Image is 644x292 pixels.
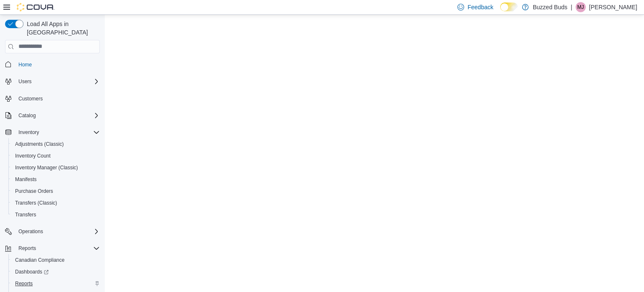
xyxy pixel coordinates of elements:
span: Inventory Count [12,151,100,161]
a: Purchase Orders [12,186,57,196]
span: Operations [18,228,43,235]
span: Users [15,76,100,87]
button: Inventory [2,126,103,138]
span: Transfers (Classic) [12,198,100,208]
span: Catalog [15,110,100,121]
span: Home [18,61,32,68]
span: Inventory Manager (Classic) [15,164,78,171]
span: Feedback [467,3,493,11]
button: Inventory Manager (Classic) [8,162,103,174]
button: Home [2,58,103,71]
span: Operations [15,226,100,237]
button: Transfers (Classic) [8,197,103,209]
button: Customers [2,92,103,105]
button: Canadian Compliance [8,254,103,266]
button: Reports [15,243,39,253]
span: Purchase Orders [12,186,100,196]
p: | [571,2,572,12]
span: Adjustments (Classic) [12,139,100,149]
button: Operations [2,226,103,237]
button: Operations [15,226,47,237]
button: Inventory [15,127,42,137]
button: Catalog [2,110,103,121]
img: Cova [17,3,55,11]
button: Transfers [8,209,103,221]
a: Adjustments (Classic) [12,139,67,149]
span: Transfers (Classic) [15,200,57,206]
span: Reports [15,243,100,253]
span: Inventory Count [15,153,51,159]
span: Adjustments (Classic) [15,141,64,147]
span: Inventory [18,129,39,136]
span: Reports [12,279,100,289]
span: Dashboards [15,268,49,275]
button: Adjustments (Classic) [8,138,103,150]
span: Inventory Manager (Classic) [12,163,100,173]
span: Manifests [12,174,100,184]
a: Customers [15,94,46,104]
a: Dashboards [12,267,52,277]
a: Home [15,60,35,70]
a: Transfers [12,210,39,220]
button: Users [15,76,35,87]
button: Catalog [15,110,39,121]
p: Buzzed Buds [533,2,568,12]
span: MJ [577,2,584,12]
button: Inventory Count [8,150,103,162]
span: Transfers [15,211,36,218]
span: Purchase Orders [15,188,53,195]
p: [PERSON_NAME] [589,2,637,12]
button: Users [2,76,103,87]
a: Inventory Count [12,151,54,161]
a: Inventory Manager (Classic) [12,163,81,173]
a: Transfers (Classic) [12,198,60,208]
button: Manifests [8,174,103,185]
a: Reports [12,279,36,289]
span: Dark Mode [500,11,501,12]
div: Maggie Jerstad [576,2,586,12]
input: Dark Mode [500,3,518,11]
button: Purchase Orders [8,185,103,197]
span: Dashboards [12,267,100,277]
span: Manifests [15,176,36,183]
span: Reports [18,245,36,252]
span: Inventory [15,127,100,137]
a: Manifests [12,174,40,184]
span: Reports [15,280,33,287]
span: Transfers [12,210,100,220]
a: Dashboards [8,266,103,278]
span: Home [15,59,100,70]
span: Load All Apps in [GEOGRAPHIC_DATA] [23,20,100,37]
span: Customers [18,95,43,102]
a: Canadian Compliance [12,255,68,265]
span: Canadian Compliance [12,255,100,265]
span: Users [18,78,31,85]
button: Reports [2,242,103,254]
span: Customers [15,93,100,104]
button: Reports [8,278,103,289]
span: Catalog [18,112,36,119]
span: Canadian Compliance [15,257,65,263]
